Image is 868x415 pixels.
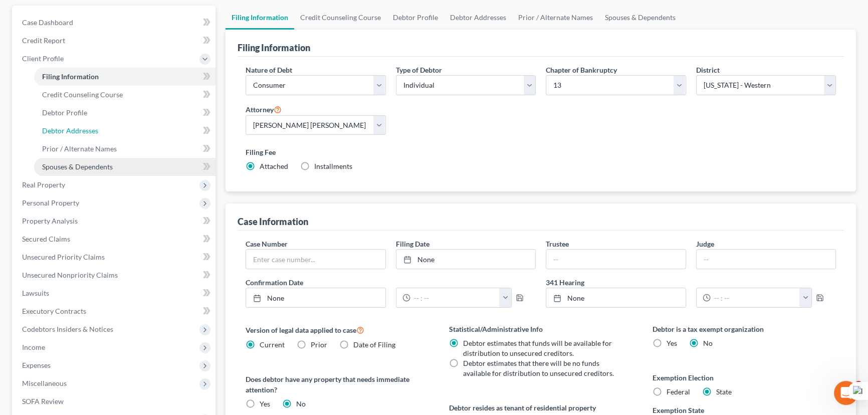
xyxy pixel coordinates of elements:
span: Miscellaneous [22,379,67,387]
label: Filing Date [396,239,429,249]
label: Statistical/Administrative Info [449,324,632,334]
span: Yes [260,399,270,408]
a: Lawsuits [14,284,215,302]
label: Type of Debtor [396,65,442,75]
span: Yes [667,339,677,347]
span: Property Analysis [22,217,78,225]
span: Debtor Profile [42,108,87,117]
label: Confirmation Date [241,277,541,288]
span: Prior / Alternate Names [42,144,117,153]
span: Federal [667,387,690,396]
label: Version of legal data applied to case [246,324,429,336]
span: Unsecured Nonpriority Claims [22,271,118,279]
label: Case Number [246,239,288,249]
span: 3 [854,381,862,389]
label: 341 Hearing [541,277,841,288]
span: State [716,387,732,396]
span: Personal Property [22,198,79,207]
a: None [546,288,686,307]
a: None [246,288,385,307]
div: Case Information [238,216,308,228]
a: Filing Information [34,68,215,86]
input: Enter case number... [246,250,385,269]
label: Filing Fee [246,147,836,157]
span: No [296,399,306,408]
a: Credit Report [14,32,215,50]
span: Date of Filing [353,340,395,349]
span: Expenses [22,361,51,369]
input: -- : -- [711,288,800,307]
label: Debtor resides as tenant of residential property [449,402,632,413]
a: Executory Contracts [14,302,215,320]
a: Filing Information [226,6,294,30]
a: Debtor Addresses [34,122,215,140]
span: Case Dashboard [22,18,73,27]
span: Credit Counseling Course [42,90,123,99]
a: Unsecured Priority Claims [14,248,215,266]
span: Real Property [22,180,65,189]
a: Credit Counseling Course [294,6,387,30]
span: Secured Claims [22,235,70,243]
a: Secured Claims [14,230,215,248]
input: -- [697,250,836,269]
a: Debtor Profile [34,104,215,122]
a: None [396,250,536,269]
a: Property Analysis [14,212,215,230]
span: Current [260,340,285,349]
span: Lawsuits [22,289,49,297]
span: Filing Information [42,72,99,81]
iframe: Intercom live chat [834,381,858,405]
span: Prior [311,340,327,349]
label: Nature of Debt [246,65,292,75]
label: Trustee [546,239,569,249]
span: Executory Contracts [22,307,86,315]
span: Income [22,343,45,351]
span: No [703,339,713,347]
span: Spouses & Dependents [42,162,113,171]
span: SOFA Review [22,397,64,405]
a: Prior / Alternate Names [512,6,599,30]
span: Unsecured Priority Claims [22,253,105,261]
a: Spouses & Dependents [34,158,215,176]
span: Attached [260,162,288,170]
label: Does debtor have any property that needs immediate attention? [246,374,429,395]
a: SOFA Review [14,392,215,410]
label: Debtor is a tax exempt organization [653,324,836,334]
span: Codebtors Insiders & Notices [22,325,113,333]
span: Debtor Addresses [42,126,98,135]
span: Debtor estimates that there will be no funds available for distribution to unsecured creditors. [463,359,614,377]
span: Debtor estimates that funds will be available for distribution to unsecured creditors. [463,339,612,357]
a: Debtor Addresses [444,6,512,30]
span: Credit Report [22,36,65,45]
input: -- [546,250,686,269]
a: Credit Counseling Course [34,86,215,104]
a: Case Dashboard [14,14,215,32]
a: Unsecured Nonpriority Claims [14,266,215,284]
input: -- : -- [410,288,500,307]
a: Spouses & Dependents [599,6,682,30]
span: Installments [314,162,352,170]
span: Client Profile [22,54,64,63]
label: Exemption Election [653,372,836,383]
label: Judge [696,239,714,249]
label: Attorney [246,103,282,115]
label: Chapter of Bankruptcy [546,65,617,75]
div: Filing Information [238,42,310,54]
a: Prior / Alternate Names [34,140,215,158]
a: Debtor Profile [387,6,444,30]
label: District [696,65,720,75]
